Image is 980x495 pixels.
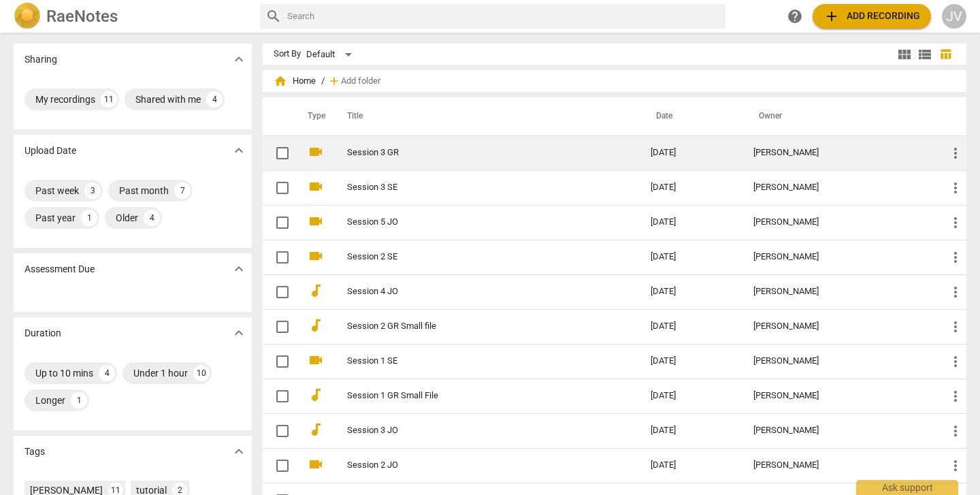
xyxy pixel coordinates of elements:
[231,51,247,67] span: expand_more
[347,460,602,470] a: Session 2 JO
[229,323,249,343] button: Show more
[274,74,316,88] span: Home
[144,210,160,226] div: 4
[347,182,602,193] a: Session 3 SE
[640,344,742,379] td: [DATE]
[274,49,301,59] div: Sort By
[133,366,188,380] div: Under 1 hour
[640,205,742,240] td: [DATE]
[947,180,964,196] span: more_vert
[308,248,324,264] span: videocam
[783,4,807,29] a: Help
[116,211,138,225] div: Older
[308,352,324,368] span: videocam
[306,44,357,65] div: Default
[35,394,65,407] div: Longer
[24,144,76,158] p: Upload Date
[35,184,79,197] div: Past week
[640,240,742,274] td: [DATE]
[640,413,742,448] td: [DATE]
[84,182,101,199] div: 3
[947,319,964,335] span: more_vert
[331,97,640,135] th: Title
[231,142,247,159] span: expand_more
[81,210,97,226] div: 1
[24,52,57,67] p: Sharing
[813,4,931,29] button: Upload
[947,423,964,439] span: more_vert
[347,321,602,332] a: Session 2 GR Small file
[935,44,955,65] button: Table view
[856,480,958,495] div: Ask support
[308,387,324,403] span: audiotrack
[35,366,93,380] div: Up to 10 mins
[35,93,95,106] div: My recordings
[347,252,602,262] a: Session 2 SE
[99,365,115,381] div: 4
[347,287,602,297] a: Session 4 JO
[753,356,926,366] div: [PERSON_NAME]
[231,325,247,341] span: expand_more
[308,421,324,438] span: audiotrack
[135,93,201,106] div: Shared with me
[947,388,964,404] span: more_vert
[308,317,324,334] span: audiotrack
[742,97,936,135] th: Owner
[753,321,926,332] div: [PERSON_NAME]
[101,91,117,108] div: 11
[229,140,249,161] button: Show more
[24,445,45,459] p: Tags
[193,365,210,381] div: 10
[640,170,742,205] td: [DATE]
[341,76,380,86] span: Add folder
[640,448,742,483] td: [DATE]
[939,48,952,61] span: table_chart
[46,7,118,26] h2: RaeNotes
[917,46,933,63] span: view_list
[823,8,840,25] span: add
[321,76,325,86] span: /
[24,262,95,276] p: Assessment Due
[347,426,602,436] a: Session 3 JO
[308,283,324,299] span: audiotrack
[753,460,926,470] div: [PERSON_NAME]
[308,456,324,473] span: videocam
[14,3,41,30] img: Logo
[947,353,964,370] span: more_vert
[231,261,247,277] span: expand_more
[640,97,742,135] th: Date
[206,91,223,108] div: 4
[896,46,913,63] span: view_module
[14,3,249,30] a: LogoRaeNotes
[915,44,935,65] button: List view
[787,8,803,25] span: help
[823,8,920,25] span: Add recording
[753,287,926,297] div: [PERSON_NAME]
[347,217,602,227] a: Session 5 JO
[229,49,249,69] button: Show more
[753,217,926,227] div: [PERSON_NAME]
[308,144,324,160] span: videocam
[71,392,87,409] div: 1
[274,74,287,88] span: home
[947,249,964,266] span: more_vert
[640,379,742,413] td: [DATE]
[347,391,602,401] a: Session 1 GR Small File
[753,252,926,262] div: [PERSON_NAME]
[229,259,249,279] button: Show more
[229,441,249,462] button: Show more
[640,135,742,170] td: [DATE]
[753,391,926,401] div: [PERSON_NAME]
[753,182,926,193] div: [PERSON_NAME]
[947,284,964,300] span: more_vert
[347,148,602,158] a: Session 3 GR
[174,182,191,199] div: 7
[265,8,282,25] span: search
[942,4,966,29] button: JV
[640,309,742,344] td: [DATE]
[753,426,926,436] div: [PERSON_NAME]
[347,356,602,366] a: Session 1 SE
[231,443,247,460] span: expand_more
[308,213,324,229] span: videocam
[308,178,324,195] span: videocam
